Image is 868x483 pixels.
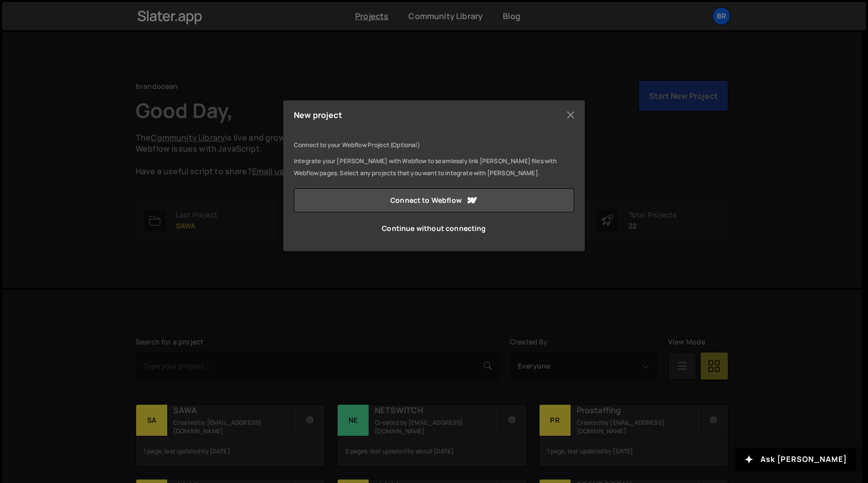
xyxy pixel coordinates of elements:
p: Integrate your [PERSON_NAME] with Webflow to seamlessly link [PERSON_NAME] files with Webflow pag... [294,155,574,179]
button: Ask [PERSON_NAME] [735,448,856,471]
a: Connect to Webflow [294,188,574,212]
button: Close [563,107,578,123]
a: Continue without connecting [294,216,574,240]
p: Connect to your Webflow Project (Optional) [294,139,574,151]
h5: New project [294,111,342,119]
